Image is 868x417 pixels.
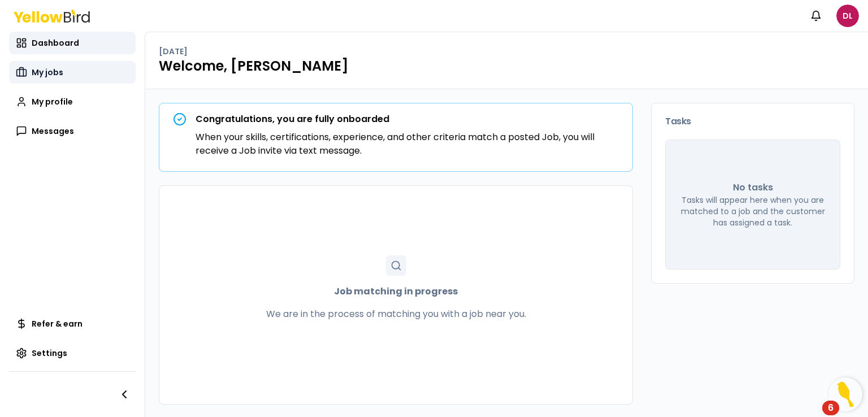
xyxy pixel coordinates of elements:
[9,120,136,142] a: Messages
[32,37,79,49] span: Dashboard
[196,131,619,158] p: When your skills, certifications, experience, and other criteria match a posted Job, you will rec...
[836,5,859,27] span: DL
[159,57,854,75] h1: Welcome, [PERSON_NAME]
[665,117,840,126] h3: Tasks
[32,347,67,359] span: Settings
[32,125,74,137] span: Messages
[9,61,136,84] a: My jobs
[334,285,458,298] strong: Job matching in progress
[679,194,826,228] p: Tasks will appear here when you are matched to a job and the customer has assigned a task.
[9,32,136,54] a: Dashboard
[266,307,526,321] p: We are in the process of matching you with a job near you.
[196,112,389,125] strong: Congratulations, you are fully onboarded
[159,46,188,57] p: [DATE]
[32,67,63,78] span: My jobs
[32,96,73,107] span: My profile
[828,377,862,411] button: Open Resource Center, 6 new notifications
[32,318,83,329] span: Refer & earn
[9,312,136,335] a: Refer & earn
[9,90,136,113] a: My profile
[733,181,773,194] p: No tasks
[9,342,136,364] a: Settings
